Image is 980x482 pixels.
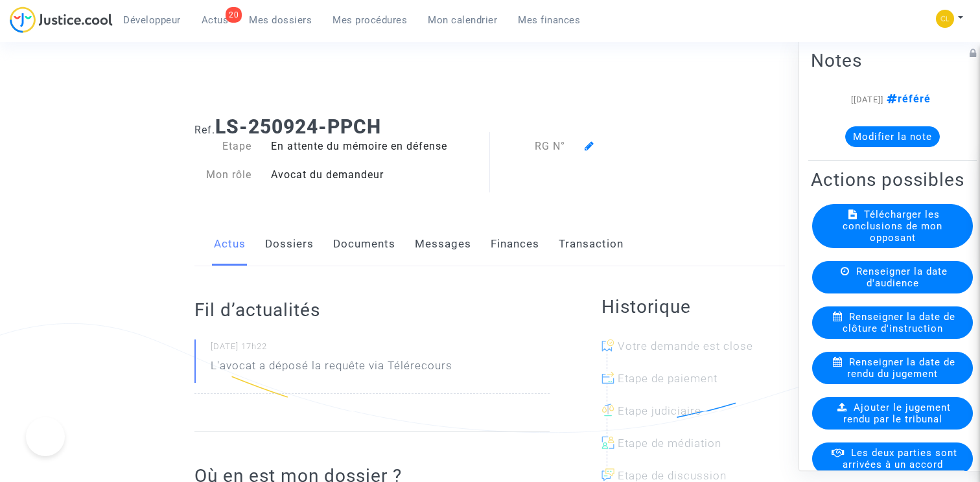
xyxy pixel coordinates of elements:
[211,341,549,358] small: [DATE] 17h22
[261,167,490,183] div: Avocat du demandeur
[194,299,549,321] h2: Fil d’actualités
[261,139,490,154] div: En attente du mémoire en défense
[601,295,786,318] h2: Historique
[490,139,575,154] div: RG N°
[618,339,753,352] span: Votre demande est close
[113,10,191,30] a: Développeur
[811,49,974,72] h2: Notes
[265,223,314,266] a: Dossiers
[185,167,261,183] div: Mon rôle
[211,358,452,380] p: L'avocat a déposé la requête via Télérecours
[559,223,624,266] a: Transaction
[185,139,261,154] div: Etape
[811,168,974,191] h2: Actions possibles
[202,14,229,26] span: Actus
[847,356,955,380] span: Renseigner la date de rendu du jugement
[249,14,312,26] span: Mes dossiers
[883,93,931,105] span: référé
[215,115,381,138] b: LS-250924-PPCH
[843,402,951,425] span: Ajouter le jugement rendu par le tribunal
[415,223,471,266] a: Messages
[491,223,539,266] a: Finances
[194,124,215,136] span: Ref.
[417,10,507,30] a: Mon calendrier
[239,10,322,30] a: Mes dossiers
[191,10,239,30] a: 20Actus
[856,266,948,289] span: Renseigner la date d'audience
[10,6,113,33] img: jc-logo.svg
[518,14,580,26] span: Mes finances
[851,95,883,104] span: [[DATE]]
[936,10,954,28] img: f0b917ab549025eb3af43f3c4438ad5d
[428,14,497,26] span: Mon calendrier
[843,447,957,470] span: Les deux parties sont arrivées à un accord
[843,209,942,244] span: Télécharger les conclusions de mon opposant
[333,223,395,266] a: Documents
[123,14,181,26] span: Développeur
[26,417,65,456] iframe: Help Scout Beacon - Open
[507,10,590,30] a: Mes finances
[843,311,956,334] span: Renseigner la date de clôture d'instruction
[845,126,940,147] button: Modifier la note
[332,14,407,26] span: Mes procédures
[322,10,417,30] a: Mes procédures
[226,7,242,23] div: 20
[214,223,246,266] a: Actus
